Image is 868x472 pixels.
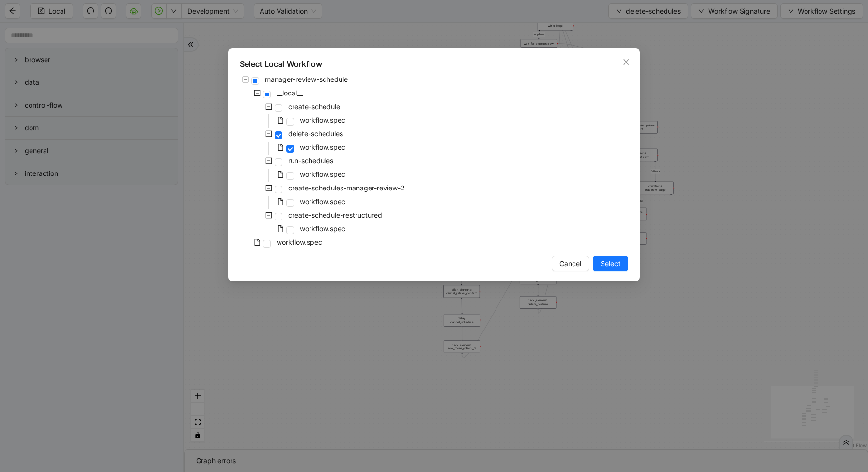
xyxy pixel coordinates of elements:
[277,171,284,178] span: file
[298,114,347,126] span: workflow.spec
[277,225,284,232] span: file
[288,211,382,219] span: create-schedule-restructured
[265,212,272,219] span: minus-square
[300,224,345,233] span: workflow.spec
[265,130,272,137] span: minus-square
[298,196,347,207] span: workflow.spec
[298,142,347,153] span: workflow.spec
[275,87,305,99] span: __local__
[552,256,589,271] button: Cancel
[277,238,322,246] span: workflow.spec
[288,102,340,110] span: create-schedule
[286,155,335,167] span: run-schedules
[298,223,347,235] span: workflow.spec
[288,184,405,192] span: create-schedules-manager-review-2
[265,185,272,191] span: minus-square
[277,89,303,97] span: __local__
[298,169,347,180] span: workflow.spec
[277,117,284,124] span: file
[300,116,345,124] span: workflow.spec
[622,58,630,66] span: close
[286,128,345,140] span: delete-schedules
[265,75,348,83] span: manager-review-schedule
[593,256,628,271] button: Select
[288,129,343,138] span: delete-schedules
[286,182,407,194] span: create-schedules-manager-review-2
[288,157,333,165] span: run-schedules
[275,236,324,248] span: workflow.spec
[263,74,350,85] span: manager-review-schedule
[559,258,581,269] span: Cancel
[277,198,284,205] span: file
[601,258,620,269] span: Select
[240,58,628,70] div: Select Local Workflow
[254,90,261,96] span: minus-square
[300,170,345,178] span: workflow.spec
[254,239,261,246] span: file
[300,197,345,205] span: workflow.spec
[286,209,384,221] span: create-schedule-restructured
[621,57,632,67] button: Close
[300,143,345,151] span: workflow.spec
[242,76,249,83] span: minus-square
[286,101,342,112] span: create-schedule
[277,144,284,151] span: file
[265,157,272,164] span: minus-square
[265,103,272,110] span: minus-square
